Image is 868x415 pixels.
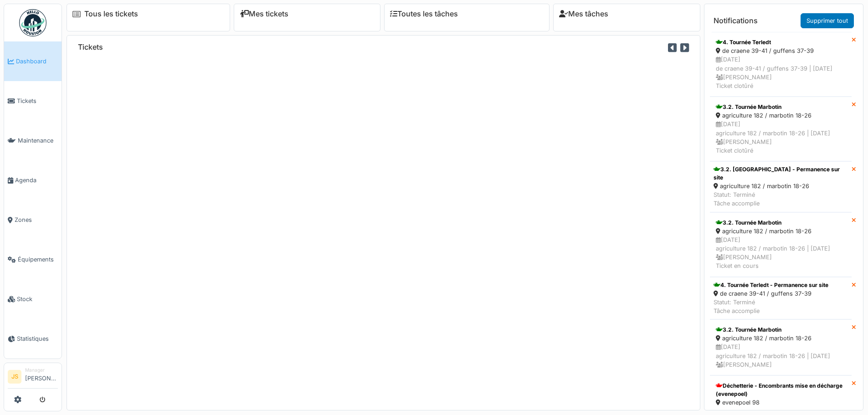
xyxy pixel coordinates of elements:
div: 4. Tournée Terledt - Permanence sur site [714,281,828,289]
a: Supprimer tout [801,13,854,28]
a: 4. Tournée Terledt de craene 39-41 / guffens 37-39 [DATE]de craene 39-41 / guffens 37-39 | [DATE]... [710,32,852,97]
div: 3.2. Tournée Marbotin [716,326,846,334]
span: Zones [15,215,58,224]
span: Tickets [17,97,58,105]
div: evenepoel 98 [716,398,846,407]
a: Agenda [4,160,62,200]
a: Équipements [4,240,62,279]
a: Tous les tickets [84,10,138,18]
span: Maintenance [18,136,58,145]
div: Manager [25,367,58,374]
li: [PERSON_NAME] [25,367,58,386]
a: Zones [4,200,62,240]
a: Stock [4,279,62,319]
div: [DATE] de craene 39-41 / guffens 37-39 | [DATE] [PERSON_NAME] Ticket clotûré [716,55,846,90]
div: [DATE] agriculture 182 / marbotin 18-26 | [DATE] [PERSON_NAME] Ticket en cours [716,236,846,271]
a: 3.2. Tournée Marbotin agriculture 182 / marbotin 18-26 [DATE]agriculture 182 / marbotin 18-26 | [... [710,97,852,161]
span: Équipements [18,255,58,264]
div: agriculture 182 / marbotin 18-26 [716,334,846,343]
a: 3.2. [GEOGRAPHIC_DATA] - Permanence sur site agriculture 182 / marbotin 18-26 Statut: TerminéTâch... [710,161,852,212]
a: Toutes les tâches [390,10,458,18]
div: 3.2. [GEOGRAPHIC_DATA] - Permanence sur site [714,165,848,182]
a: 3.2. Tournée Marbotin agriculture 182 / marbotin 18-26 [DATE]agriculture 182 / marbotin 18-26 | [... [710,319,852,375]
div: [DATE] agriculture 182 / marbotin 18-26 | [DATE] [PERSON_NAME] [716,343,846,369]
a: Dashboard [4,41,62,81]
a: 4. Tournée Terledt - Permanence sur site de craene 39-41 / guffens 37-39 Statut: TerminéTâche acc... [710,277,852,320]
h6: Notifications [714,16,758,25]
h6: Tickets [78,43,103,51]
a: Mes tâches [559,10,608,18]
li: JS [8,370,21,384]
span: Statistiques [17,334,58,343]
div: Statut: Terminé Tâche accomplie [714,298,828,315]
div: [DATE] agriculture 182 / marbotin 18-26 | [DATE] [PERSON_NAME] Ticket clotûré [716,120,846,155]
a: 3.2. Tournée Marbotin agriculture 182 / marbotin 18-26 [DATE]agriculture 182 / marbotin 18-26 | [... [710,212,852,277]
div: agriculture 182 / marbotin 18-26 [714,182,848,190]
div: 3.2. Tournée Marbotin [716,219,846,227]
a: Mes tickets [240,10,288,18]
div: de craene 39-41 / guffens 37-39 [714,289,828,298]
a: Statistiques [4,319,62,359]
span: Stock [17,295,58,303]
div: agriculture 182 / marbotin 18-26 [716,111,846,120]
div: Déchetterie - Encombrants mise en décharge (evenepoel) [716,382,846,398]
div: de craene 39-41 / guffens 37-39 [716,46,846,55]
a: Maintenance [4,121,62,160]
div: 3.2. Tournée Marbotin [716,103,846,111]
a: JS Manager[PERSON_NAME] [8,367,58,389]
img: Badge_color-CXgf-gQk.svg [19,9,46,36]
span: Dashboard [16,57,58,66]
span: Agenda [15,176,58,184]
div: Statut: Terminé Tâche accomplie [714,190,848,208]
div: agriculture 182 / marbotin 18-26 [716,227,846,236]
div: 4. Tournée Terledt [716,38,846,46]
a: Tickets [4,81,62,121]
